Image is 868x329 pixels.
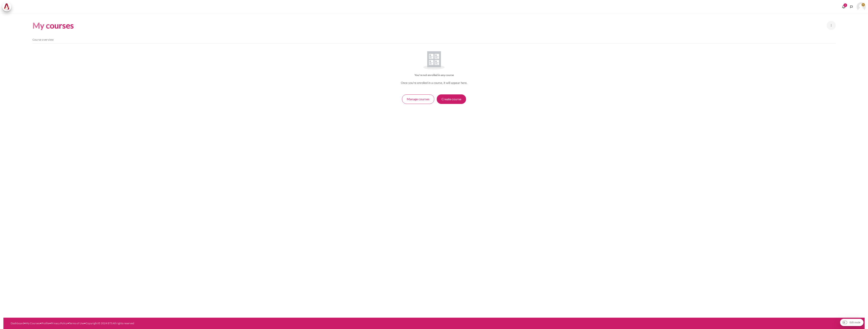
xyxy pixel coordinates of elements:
img: Architeck [4,3,10,10]
img: You're not enrolled in any course [423,51,445,69]
a: My Courses [26,322,40,325]
a: Dashboard [11,322,24,325]
div: • • • • • [11,321,496,325]
div: Show notification window with 2 new notifications [840,3,847,10]
button: Manage courses [402,94,434,104]
a: Architeck Architeck [2,2,14,11]
h5: Course overview [32,38,836,42]
p: Once you're enrolled in a course, it will appear here. [32,81,836,85]
div: 2 [843,3,847,7]
button: Create course [437,94,466,104]
a: Terms of Use [69,322,84,325]
button: Languages [848,3,855,10]
a: Copyright © 2024 BTS All rights reserved [86,322,134,325]
section: Content [3,13,865,111]
a: Privacy Policy [51,322,67,325]
a: Profile [41,322,49,325]
a: User menu [857,2,866,11]
h1: My courses [32,20,74,31]
h5: You're not enrolled in any course [32,73,836,77]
